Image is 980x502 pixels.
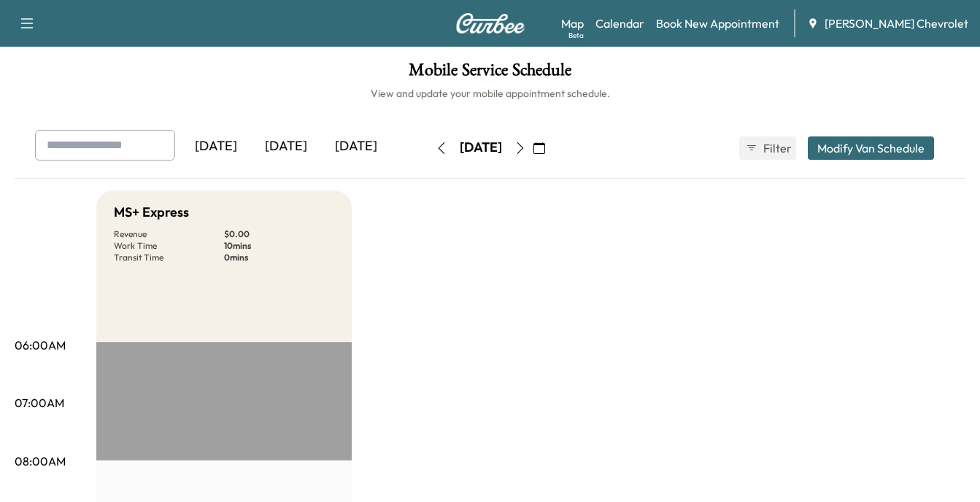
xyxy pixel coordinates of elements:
a: Calendar [595,15,644,32]
button: Modify Van Schedule [808,136,934,160]
p: Transit Time [114,252,224,263]
h5: MS+ Express [114,202,189,223]
p: $ 0.00 [224,228,334,240]
span: Filter [763,139,790,157]
div: [DATE] [181,130,251,163]
div: Beta [568,30,584,41]
div: [DATE] [321,130,391,163]
img: Curbee Logo [455,13,525,34]
p: Revenue [114,228,224,240]
p: 10 mins [224,240,334,252]
p: Work Time [114,240,224,252]
p: 0 mins [224,252,334,263]
p: 06:00AM [15,336,66,354]
p: 08:00AM [15,452,66,470]
a: MapBeta [561,15,584,32]
h1: Mobile Service Schedule [15,61,965,86]
div: [DATE] [251,130,321,163]
span: [PERSON_NAME] Chevrolet [825,15,968,32]
a: Book New Appointment [656,15,779,32]
button: Filter [739,136,796,160]
h6: View and update your mobile appointment schedule. [15,86,965,101]
p: 07:00AM [15,394,64,412]
div: [DATE] [460,139,502,157]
